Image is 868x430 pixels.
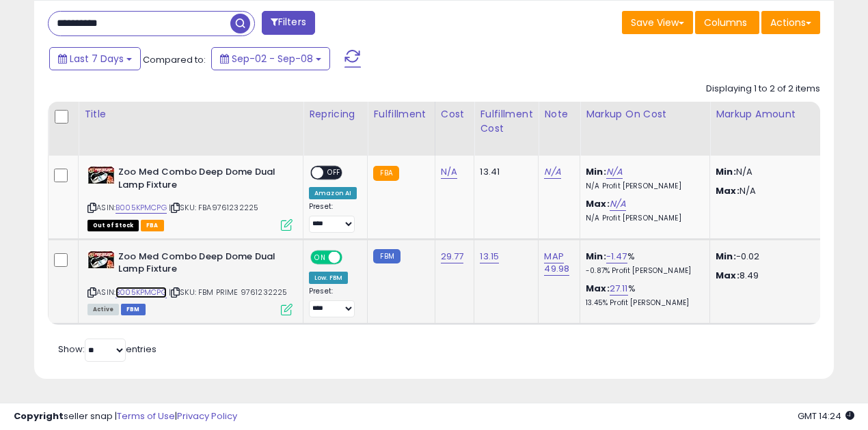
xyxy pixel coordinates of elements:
[622,11,693,34] button: Save View
[116,202,167,214] a: B005KPMCPG
[14,410,237,423] div: seller snap | |
[606,250,627,263] a: -1.47
[480,250,499,263] a: 13.15
[544,165,560,179] a: N/A
[586,298,699,308] p: 13.45% Profit [PERSON_NAME]
[441,107,469,121] div: Cost
[441,165,457,179] a: N/A
[695,11,759,34] button: Columns
[586,266,699,276] p: -0.87% Profit [PERSON_NAME]
[309,202,357,233] div: Preset:
[544,107,574,121] div: Note
[606,165,623,179] a: N/A
[704,16,747,29] span: Columns
[211,47,330,70] button: Sep-02 - Sep-08
[610,282,628,296] a: 27.11
[716,166,829,178] p: N/A
[309,272,348,284] div: Low. FBM
[177,410,237,422] a: Privacy Policy
[141,220,164,231] span: FBA
[340,251,362,263] span: OFF
[716,185,829,197] p: N/A
[373,249,400,263] small: FBM
[798,410,854,422] span: 2025-09-17 14:24 GMT
[586,107,704,121] div: Markup on Cost
[323,167,345,179] span: OFF
[232,52,313,66] span: Sep-02 - Sep-08
[716,250,829,263] p: -0.02
[586,214,699,223] p: N/A Profit [PERSON_NAME]
[87,220,139,231] span: All listings that are currently out of stock and unavailable for purchase on Amazon
[586,282,610,295] b: Max:
[373,107,429,121] div: Fulfillment
[121,304,146,315] span: FBM
[87,166,293,229] div: ASIN:
[118,166,284,195] b: Zoo Med Combo Deep Dome Dual Lamp Fixture
[49,47,141,70] button: Last 7 Days
[441,250,464,263] a: 29.77
[87,250,293,314] div: ASIN:
[309,287,357,317] div: Preset:
[586,250,699,276] div: %
[169,287,288,298] span: | SKU: FBM PRIME 9761232225
[716,107,834,121] div: Markup Amount
[761,11,820,34] button: Actions
[87,166,115,184] img: 51rgQY-0PoL._SL40_.jpg
[58,343,157,356] span: Show: entries
[586,182,699,191] p: N/A Profit [PERSON_NAME]
[716,269,740,282] strong: Max:
[586,165,606,178] b: Min:
[70,52,124,66] span: Last 7 Days
[169,202,258,213] span: | SKU: FBA9761232225
[716,270,829,282] p: 8.49
[309,187,357,199] div: Amazon AI
[586,197,610,210] b: Max:
[84,107,297,121] div: Title
[580,102,710,156] th: The percentage added to the cost of goods (COGS) that forms the calculator for Min & Max prices.
[716,250,736,263] strong: Min:
[586,283,699,308] div: %
[14,410,64,422] strong: Copyright
[143,53,206,66] span: Compared to:
[312,251,329,263] span: ON
[373,166,398,181] small: FBA
[309,107,362,121] div: Repricing
[262,11,315,35] button: Filters
[480,107,532,136] div: Fulfillment Cost
[87,250,115,269] img: 51rgQY-0PoL._SL40_.jpg
[118,250,284,279] b: Zoo Med Combo Deep Dome Dual Lamp Fixture
[117,410,175,422] a: Terms of Use
[610,197,626,211] a: N/A
[716,184,740,197] strong: Max:
[716,165,736,178] strong: Min:
[87,304,119,315] span: All listings currently available for purchase on Amazon
[586,250,606,263] b: Min:
[706,83,820,96] div: Displaying 1 to 2 of 2 items
[480,166,528,178] div: 13.41
[544,250,569,276] a: MAP 49.98
[116,287,167,298] a: B005KPMCPG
